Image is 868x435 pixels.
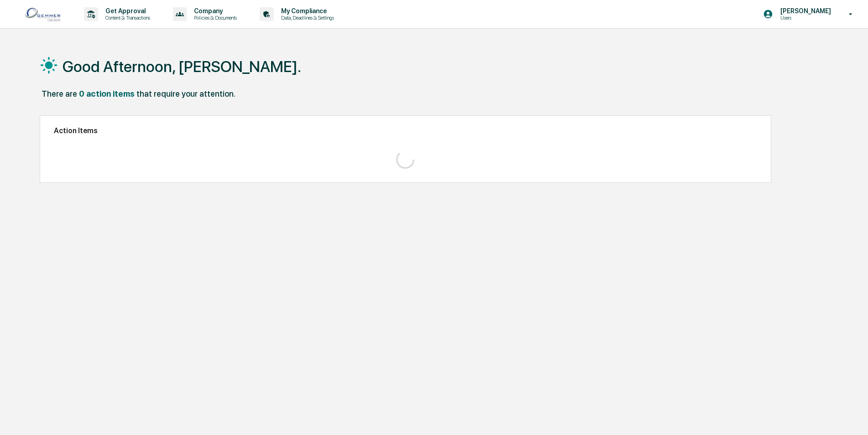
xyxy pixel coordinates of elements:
[42,89,77,98] div: There are
[136,89,235,98] div: that require your attention.
[274,15,339,21] p: Data, Deadlines & Settings
[79,89,135,98] div: 0 action items
[274,7,339,15] p: My Compliance
[773,7,836,15] p: [PERSON_NAME]
[54,126,757,135] h2: Action Items
[98,15,155,21] p: Content & Transactions
[22,5,66,23] img: logo
[773,15,836,21] p: Users
[187,7,241,15] p: Company
[63,57,301,76] h1: Good Afternoon, [PERSON_NAME].
[98,7,155,15] p: Get Approval
[187,15,241,21] p: Policies & Documents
